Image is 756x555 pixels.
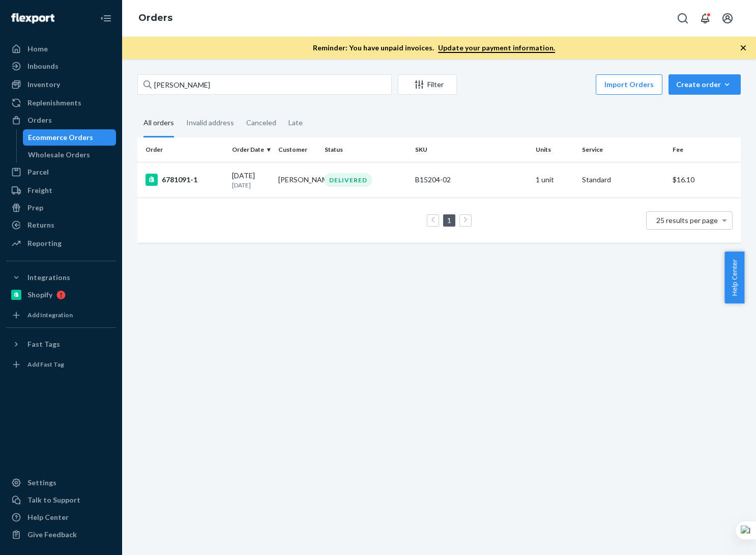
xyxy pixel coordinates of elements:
a: Freight [6,182,116,199]
div: All orders [143,109,174,137]
th: Fee [668,137,741,162]
div: Customer [278,145,316,154]
button: Help Center [724,252,744,303]
div: Home [27,44,48,54]
button: Import Orders [596,74,662,95]
a: Ecommerce Orders [23,129,117,146]
a: Wholesale Orders [23,147,117,163]
a: Help Center [6,509,116,525]
a: Home [6,41,116,57]
div: Integrations [27,272,70,283]
div: Add Fast Tag [27,360,64,369]
div: Ecommerce Orders [28,132,93,143]
div: Invalid address [186,109,234,136]
div: Reporting [27,238,62,248]
a: Shopify [6,287,116,303]
div: [DATE] [232,171,270,189]
button: Open Search Box [673,8,693,29]
th: Status [321,137,411,162]
div: Freight [27,185,52,196]
div: Inventory [27,79,60,90]
a: Orders [6,112,116,128]
p: Standard [582,175,664,185]
th: SKU [411,137,532,162]
th: Order [137,137,228,162]
div: Canceled [246,109,276,136]
div: Returns [27,220,54,230]
button: Talk to Support [6,492,116,508]
a: Update your payment information. [438,43,555,53]
div: Wholesale Orders [28,150,90,160]
button: Integrations [6,269,116,286]
input: Search orders [137,74,392,95]
button: Close Navigation [96,8,116,29]
button: Give Feedback [6,526,116,543]
div: Add Integration [27,311,73,319]
div: Create order [676,79,733,90]
div: Shopify [27,290,52,300]
td: [PERSON_NAME] [274,162,321,198]
div: B15204-02 [415,175,528,185]
div: Prep [27,203,43,213]
a: Orders [138,12,172,23]
div: Filter [398,79,456,90]
a: Parcel [6,164,116,180]
a: Reporting [6,235,116,252]
a: Returns [6,217,116,233]
th: Order Date [228,137,274,162]
a: Settings [6,475,116,491]
button: Fast Tags [6,336,116,352]
th: Service [578,137,668,162]
div: Fast Tags [27,339,60,349]
img: Flexport logo [11,13,54,23]
th: Units [532,137,578,162]
a: Replenishments [6,95,116,111]
div: Talk to Support [27,495,80,505]
a: Page 1 is your current page [445,216,453,225]
div: Help Center [27,512,69,522]
div: DELIVERED [325,173,372,187]
span: 25 results per page [656,216,718,225]
p: Reminder: You have unpaid invoices. [313,43,555,53]
div: Late [288,109,303,136]
button: Open account menu [717,8,738,29]
iframe: Opens a widget where you can chat to one of our agents [686,524,746,550]
a: Inventory [6,76,116,93]
a: Add Integration [6,307,116,323]
div: Inbounds [27,61,59,71]
a: Inbounds [6,58,116,74]
div: Parcel [27,167,49,177]
div: Give Feedback [27,530,77,540]
div: Orders [27,115,52,125]
ol: breadcrumbs [130,4,181,33]
p: [DATE] [232,181,270,189]
div: Settings [27,478,56,488]
button: Filter [398,74,457,95]
a: Prep [6,200,116,216]
button: Create order [668,74,741,95]
button: Open notifications [695,8,715,29]
div: 6781091-1 [146,174,224,186]
a: Add Fast Tag [6,356,116,373]
td: 1 unit [532,162,578,198]
td: $16.10 [668,162,741,198]
div: Replenishments [27,98,81,108]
